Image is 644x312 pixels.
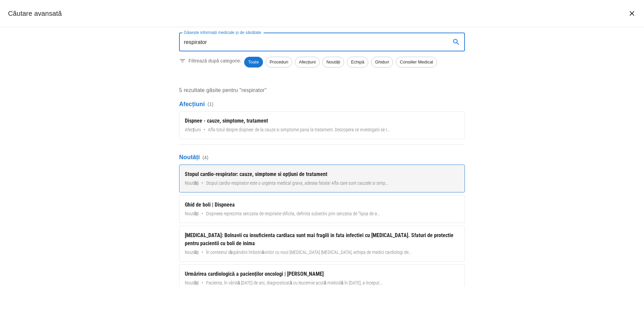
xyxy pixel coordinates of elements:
[347,57,368,68] div: Echipă
[202,210,203,217] span: •
[185,231,459,248] div: [MEDICAL_DATA]: Bolnavii cu insuficienta cardiaca sunt mai fragili in fata infectiei cu [MEDICAL_...
[295,57,320,68] div: Afecțiuni
[295,59,319,65] span: Afecțiuni
[185,117,459,125] div: Dispnee - cauze, simptome, tratament
[202,279,203,286] span: •
[244,57,263,68] div: Toate
[204,126,205,133] span: •
[202,249,203,256] span: •
[347,59,368,65] span: Echipă
[185,270,459,278] div: Urmărirea cardiologică a pacienților oncologi | [PERSON_NAME]
[185,201,459,209] div: Ghid de boli | Dispneea
[185,170,459,178] div: Stopul cardio-respirator: cauze, simptome si opțiuni de tratament
[179,111,465,139] a: Dispnee - cauze, simptome, tratamentAfecțiuni•Afla totul despre dispnee: de la cauze si simptome ...
[208,101,214,107] span: ( 1 )
[371,57,393,68] div: Ghiduri
[185,279,199,286] span: Noutăți
[185,210,199,217] span: Noutăți
[244,59,263,65] span: Toate
[266,59,292,65] span: Proceduri
[396,57,437,68] div: Consilier Medical
[202,180,203,187] span: •
[448,34,464,50] button: search
[206,210,380,217] span: Dispneea reprezinta senzatia de respiratie dificila, definita subiectiv prin senzatia de “lipsa d...
[179,86,465,94] p: 5 rezultate găsite pentru "respirator"
[323,59,344,65] span: Noutăți
[371,59,393,65] span: Ghiduri
[322,57,344,68] div: Noutăți
[185,126,201,133] span: Afecțiuni
[185,249,199,256] span: Noutăți
[179,100,465,108] p: Afecțiuni
[396,59,437,65] span: Consilier Medical
[179,195,465,223] a: Ghid de boli | DispneeaNoutăți•Dispneea reprezinta senzatia de respiratie dificila, definita subi...
[8,8,62,19] h2: Căutare avansată
[624,5,640,21] button: închide căutarea
[206,279,382,286] span: Pacienta, în vârstă [DATE] de ani, diagnosticată cu leucemie acută mieloidă în [DATE], a început ...
[184,30,261,35] label: Găsește informații medicale și de sănătate
[185,180,199,187] span: Noutăți
[206,180,388,187] span: Stopul cardio-respirator este o urgenta medical grava, adesea fatala! Afla care sunt cauzele si s...
[266,57,292,68] div: Proceduri
[208,126,390,133] span: Afla totul despre dispnee: de la cauze si simptome pana la tratament. Descopera ce investigatii s...
[179,165,465,192] a: Stopul cardio-respirator: cauze, simptome si opțiuni de tratamentNoutăți•Stopul cardio-respirator...
[179,264,465,292] a: Urmărirea cardiologică a pacienților oncologi | [PERSON_NAME]Noutăți•Pacienta, în vârstă [DATE] d...
[203,154,209,161] span: ( 4 )
[179,153,465,162] p: Noutăți
[189,57,241,64] p: Filtrează după categorie:
[179,33,445,51] input: Introduceți un termen pentru căutare...
[206,249,412,256] span: În contextul răspândirii îmbolnăvirilor cu noul [MEDICAL_DATA] [MEDICAL_DATA], echipa de medici c...
[179,226,465,262] a: [MEDICAL_DATA]: Bolnavii cu insuficienta cardiaca sunt mai fragili in fata infectiei cu [MEDICAL_...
